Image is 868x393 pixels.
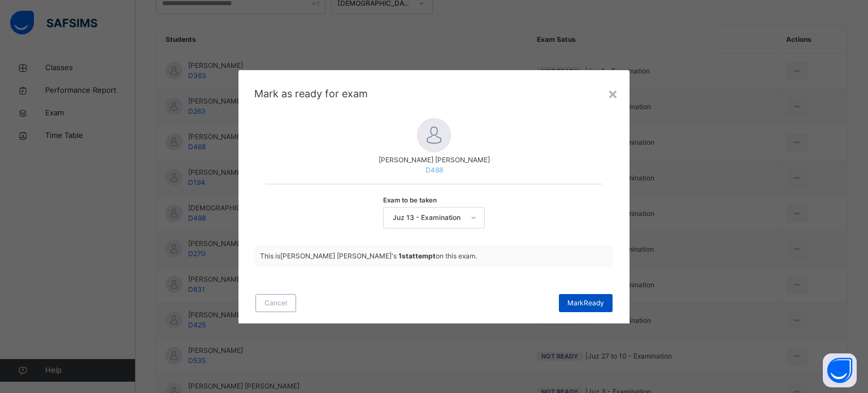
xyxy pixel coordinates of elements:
[254,88,368,100] span: Mark as ready for exam
[607,81,618,105] div: ×
[398,252,436,260] b: 1st attempt
[266,165,602,175] span: D488
[389,213,464,223] div: Juz 13 - Examination
[823,353,857,387] button: Open asap
[266,155,602,165] span: [PERSON_NAME] [PERSON_NAME]
[383,196,437,205] span: Exam to be taken
[264,298,287,308] span: Cancel
[260,252,477,260] span: This is [PERSON_NAME] [PERSON_NAME] 's on this exam.
[567,298,604,308] span: Mark Ready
